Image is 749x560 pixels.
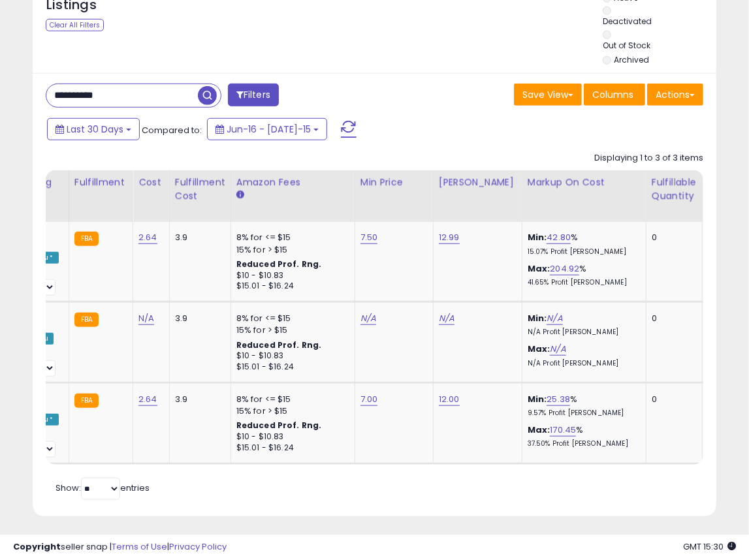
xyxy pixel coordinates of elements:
[528,262,550,275] b: Max:
[528,394,636,418] div: %
[236,420,322,431] b: Reduced Prof. Rng.
[439,176,517,189] div: [PERSON_NAME]
[550,262,579,275] a: 204.92
[652,232,692,243] div: 0
[528,439,636,448] p: 37.50% Profit [PERSON_NAME]
[528,312,547,324] b: Min:
[175,313,221,324] div: 3.9
[236,281,345,292] div: $15.01 - $16.24
[360,393,378,406] a: 7.00
[514,84,582,106] button: Save View
[236,362,345,373] div: $15.01 - $16.24
[138,176,164,189] div: Cost
[522,170,646,222] th: The percentage added to the cost of goods (COGS) that forms the calculator for Min & Max prices.
[138,312,154,325] a: N/A
[228,84,279,106] button: Filters
[652,313,692,324] div: 0
[547,393,570,406] a: 25.38
[528,247,636,257] p: 15.07% Profit [PERSON_NAME]
[74,176,127,189] div: Fulfillment
[236,313,345,324] div: 8% for <= $15
[647,84,703,106] button: Actions
[236,258,322,270] b: Reduced Prof. Rng.
[528,343,550,355] b: Max:
[175,176,225,203] div: Fulfillment Cost
[528,176,641,189] div: Markup on Cost
[528,328,636,337] p: N/A Profit [PERSON_NAME]
[439,393,460,406] a: 12.00
[236,244,345,256] div: 15% for > $15
[528,409,636,418] p: 9.57% Profit [PERSON_NAME]
[236,339,322,350] b: Reduced Prof. Rng.
[138,231,157,244] a: 2.64
[236,431,345,443] div: $10 - $10.83
[236,394,345,405] div: 8% for <= $15
[236,443,345,454] div: $15.01 - $16.24
[528,232,636,256] div: %
[550,343,566,356] a: N/A
[46,19,104,31] div: Clear All Filters
[74,232,99,246] small: FBA
[683,540,736,553] span: 2025-08-15 15:30 GMT
[528,393,547,405] b: Min:
[175,394,221,405] div: 3.9
[594,152,703,164] div: Displaying 1 to 3 of 3 items
[236,189,244,201] small: Amazon Fees.
[207,118,327,140] button: Jun-16 - [DATE]-15
[603,40,650,51] label: Out of Stock
[547,312,562,325] a: N/A
[13,541,227,553] div: seller snap | |
[13,540,61,553] strong: Copyright
[439,312,454,325] a: N/A
[74,313,99,327] small: FBA
[67,123,123,136] span: Last 30 Days
[236,324,345,336] div: 15% for > $15
[360,231,378,244] a: 7.50
[528,231,547,243] b: Min:
[584,84,645,106] button: Columns
[142,124,202,136] span: Compared to:
[360,176,428,189] div: Min Price
[47,118,140,140] button: Last 30 Days
[528,424,636,448] div: %
[236,232,345,243] div: 8% for <= $15
[236,270,345,281] div: $10 - $10.83
[236,405,345,417] div: 15% for > $15
[8,176,63,189] div: Repricing
[652,176,697,203] div: Fulfillable Quantity
[603,16,652,27] label: Deactivated
[175,232,221,243] div: 3.9
[528,278,636,287] p: 41.65% Profit [PERSON_NAME]
[614,54,650,65] label: Archived
[652,394,692,405] div: 0
[169,540,227,553] a: Privacy Policy
[528,359,636,368] p: N/A Profit [PERSON_NAME]
[592,88,633,101] span: Columns
[439,231,460,244] a: 12.99
[360,312,376,325] a: N/A
[236,176,349,189] div: Amazon Fees
[138,393,157,406] a: 2.64
[528,263,636,287] div: %
[112,540,167,553] a: Terms of Use
[550,424,576,437] a: 170.45
[236,350,345,362] div: $10 - $10.83
[528,424,550,436] b: Max:
[547,231,571,244] a: 42.80
[227,123,311,136] span: Jun-16 - [DATE]-15
[74,394,99,408] small: FBA
[56,482,150,494] span: Show: entries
